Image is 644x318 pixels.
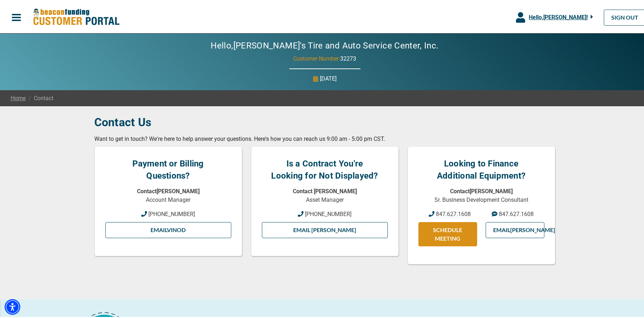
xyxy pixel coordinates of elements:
[293,54,340,61] span: Customer Number:
[94,114,555,128] h3: Contact Us
[33,7,120,25] img: Beacon Funding Customer Portal Logo
[189,39,460,50] h2: Hello, [PERSON_NAME]'s Tire and Auto Service Center, Inc.
[105,186,231,194] p: Contact [PERSON_NAME]
[262,221,388,237] a: Email [PERSON_NAME]
[418,221,477,245] a: SCHEDULE MEETING
[481,209,544,217] a: 847.627.1608
[105,156,231,180] h4: Payment or Billing Questions?
[418,194,544,203] p: Sr. Business Development Consultant
[105,209,231,217] a: [PHONE_NUMBER]
[262,209,388,217] a: [PHONE_NUMBER]
[262,156,388,180] h4: Is a Contract You're Looking for Not Displayed?
[320,73,337,82] p: [DATE]
[105,194,231,203] p: Account Manager
[486,221,544,237] a: Email[PERSON_NAME]
[529,12,588,19] span: Hello, [PERSON_NAME] !
[418,156,544,180] h4: Looking to Finance Additional Equipment?
[94,133,555,142] p: Want to get in touch? We're here to help answer your questions. Here's how you can reach us 9:00 ...
[262,194,388,203] p: Asset Manager
[418,186,544,194] p: Contact [PERSON_NAME]
[340,54,356,61] span: 32273
[418,209,481,217] a: 847.627.1608
[262,186,388,194] p: Contact [PERSON_NAME]
[105,221,231,237] a: EmailVinod
[26,93,53,101] span: Contact
[5,298,20,313] div: Accessibility Menu
[11,93,26,101] a: Home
